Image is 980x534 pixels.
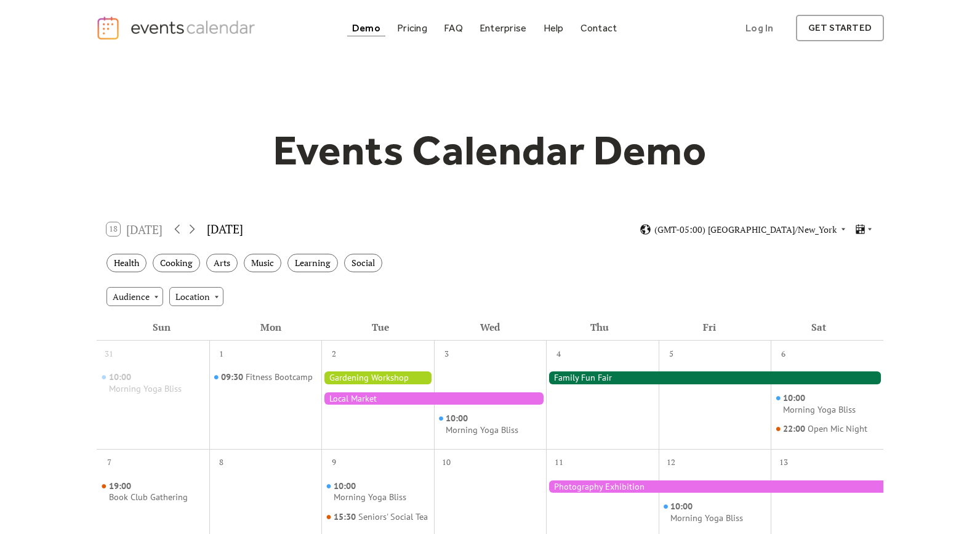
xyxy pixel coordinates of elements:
[347,20,385,36] a: Demo
[796,15,884,41] a: get started
[352,25,380,31] div: Demo
[539,20,569,36] a: Help
[480,25,526,31] div: Enterprise
[254,125,726,176] h1: Events Calendar Demo
[96,15,259,41] a: home
[439,20,468,36] a: FAQ
[580,25,617,31] div: Contact
[444,25,463,31] div: FAQ
[544,25,564,31] div: Help
[576,20,622,36] a: Contact
[397,25,427,31] div: Pricing
[475,20,531,36] a: Enterprise
[392,20,432,36] a: Pricing
[733,15,785,41] a: Log In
